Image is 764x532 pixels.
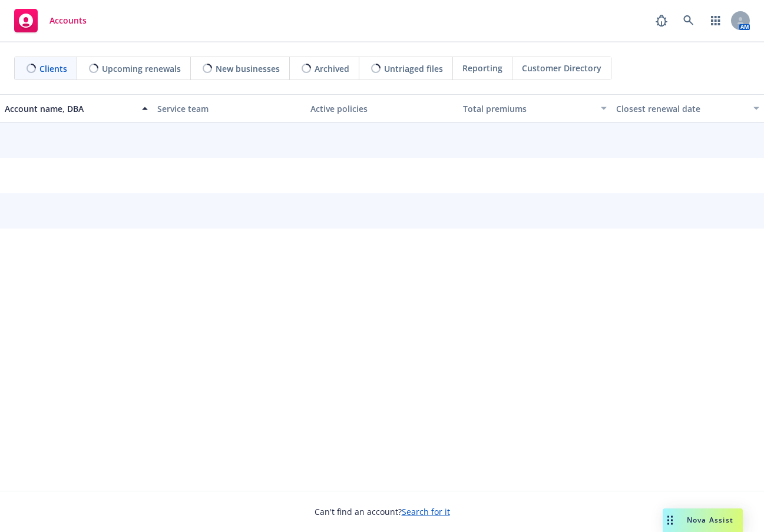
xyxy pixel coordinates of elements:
span: Reporting [462,62,502,74]
div: Total premiums [463,103,593,115]
a: Accounts [9,4,91,37]
span: Customer Directory [522,62,601,74]
div: Active policies [310,103,454,115]
button: Closest renewal date [611,94,764,123]
button: Total premiums [458,94,611,123]
span: Clients [39,62,67,75]
span: New businesses [216,62,280,75]
a: Search [677,9,700,32]
span: Accounts [49,16,87,25]
span: Archived [315,62,349,75]
a: Search for it [402,506,450,517]
a: Switch app [704,9,727,32]
span: Untriaged files [384,62,443,75]
div: Drag to move [663,508,677,532]
div: Service team [157,103,300,115]
span: Nova Assist [687,515,733,525]
span: Upcoming renewals [102,62,181,75]
button: Service team [153,94,305,123]
div: Account name, DBA [5,103,135,115]
span: Can't find an account? [315,505,450,518]
button: Nova Assist [663,508,743,532]
a: Report a Bug [650,9,673,32]
div: Closest renewal date [616,103,746,115]
button: Active policies [306,94,458,123]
